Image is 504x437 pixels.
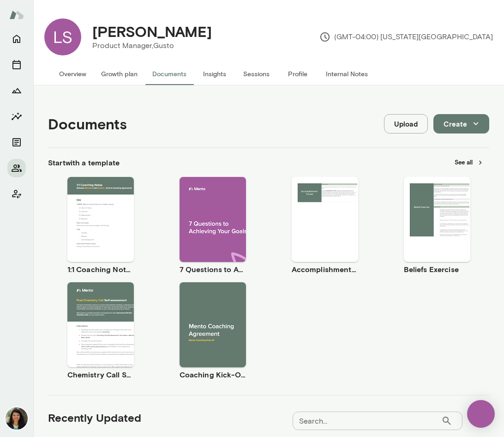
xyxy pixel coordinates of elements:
h6: 1:1 Coaching Notes [67,264,134,275]
button: Overview [52,63,94,85]
p: Product Manager, Gusto [92,40,212,51]
button: Sessions [7,55,26,74]
h6: Beliefs Exercise [404,264,470,275]
button: Insights [194,63,235,85]
h5: Recently Updated [48,410,141,425]
button: Sessions [235,63,277,85]
button: Home [7,30,26,48]
button: Upload [384,114,428,134]
button: Growth plan [94,63,145,85]
button: Growth Plan [7,81,26,100]
img: Mento [9,6,24,24]
h6: Coaching Kick-Off | Coaching Agreement [180,369,246,380]
button: Members [7,159,26,177]
button: Profile [277,63,318,85]
button: Insights [7,107,26,126]
div: LS [44,18,81,55]
button: Documents [7,133,26,152]
h6: Start with a template [48,157,120,168]
h4: Documents [48,115,127,133]
button: Create [433,114,489,134]
img: Nina Patel [6,407,28,430]
h4: [PERSON_NAME] [92,23,212,40]
h6: 7 Questions to Achieving Your Goals [180,264,246,275]
button: See all [449,155,489,170]
button: Client app [7,185,26,203]
button: Documents [145,63,194,85]
h6: Chemistry Call Self-Assessment [Coaches only] [67,369,134,380]
button: Internal Notes [318,63,375,85]
h6: Accomplishment Tracker [292,264,358,275]
p: (GMT-04:00) [US_STATE][GEOGRAPHIC_DATA] [319,31,493,42]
